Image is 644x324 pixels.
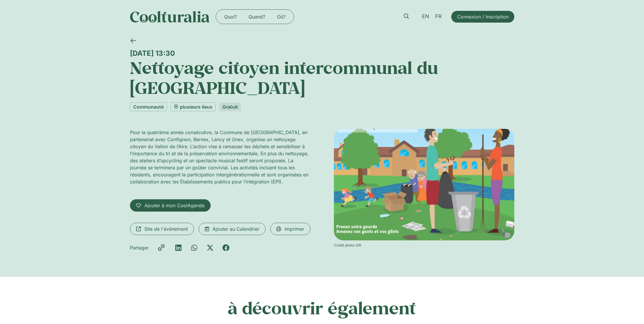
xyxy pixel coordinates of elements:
[419,12,432,21] a: EN
[285,225,304,232] span: Imprimer
[219,102,241,111] div: Gratuit
[199,223,266,235] a: Ajouter au Calendrier
[334,243,514,248] div: Crédit photo: DR
[130,58,514,98] h1: Nettoyage citoyen intercommunal du [GEOGRAPHIC_DATA]
[435,14,442,20] span: FR
[222,244,229,251] div: Partager sur facebook
[218,12,243,21] a: Quoi?
[175,244,182,251] div: Partager sur linkedin
[130,199,211,212] a: Ajouter à mon CoolAgenda
[144,225,188,232] span: Site de l'événement
[451,11,514,23] a: Connexion / Inscription
[422,14,429,20] span: EN
[130,102,167,111] a: Communauté
[144,202,204,209] span: Ajouter à mon CoolAgenda
[130,298,514,318] h2: à découvrir également
[130,244,149,251] div: Partager
[271,12,291,21] a: Où?
[191,244,198,251] div: Partager sur whatsapp
[130,223,194,235] a: Site de l'événement
[270,223,310,235] a: Imprimer
[432,12,445,21] a: FR
[207,244,214,251] div: Partager sur x-twitter
[212,225,259,232] span: Ajouter au Calendrier
[218,12,291,21] nav: Menu
[130,129,310,185] p: Pour la quatrième année consécutive, la Commune de [GEOGRAPHIC_DATA], en partenariat avec Confign...
[243,12,271,21] a: Quand?
[130,49,514,58] div: [DATE] 13:30
[457,13,508,20] span: Connexion / Inscription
